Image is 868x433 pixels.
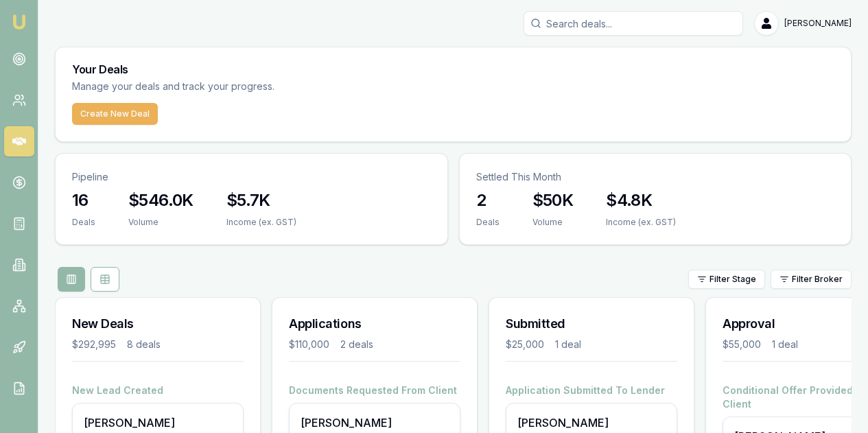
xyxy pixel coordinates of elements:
h4: New Lead Created [72,384,244,397]
div: $292,995 [72,338,116,351]
div: 1 deal [772,338,798,351]
h3: $4.8K [606,189,676,211]
p: Settled This Month [476,170,835,184]
h4: Application Submitted To Lender [506,384,677,397]
div: Deals [72,217,95,228]
img: emu-icon-u.png [11,14,27,30]
span: Filter Broker [792,274,843,285]
h3: 16 [72,189,95,211]
h3: Your Deals [72,64,834,75]
button: Create New Deal [72,103,158,125]
div: Income (ex. GST) [226,217,296,228]
h3: 2 [476,189,500,211]
div: 8 deals [127,338,161,351]
div: Income (ex. GST) [606,217,676,228]
h3: $50K [532,189,574,211]
h3: $546.0K [128,189,193,211]
h4: Documents Requested From Client [289,384,460,397]
h3: $5.7K [226,189,296,211]
p: Pipeline [72,170,431,184]
p: Manage your deals and track your progress. [72,79,423,95]
div: [PERSON_NAME] [84,414,232,431]
div: 1 deal [555,338,581,351]
span: Filter Stage [709,274,756,285]
h3: Submitted [506,314,677,333]
div: $55,000 [723,338,761,351]
div: Volume [532,217,574,228]
div: [PERSON_NAME] [517,414,666,431]
div: Deals [476,217,500,228]
div: $25,000 [506,338,544,351]
h3: New Deals [72,314,244,333]
button: Filter Stage [688,270,765,289]
span: [PERSON_NAME] [784,18,852,29]
div: $110,000 [289,338,329,351]
div: 2 deals [340,338,373,351]
div: Volume [128,217,193,228]
input: Search deals [524,11,743,36]
h3: Applications [289,314,460,333]
div: [PERSON_NAME] [301,414,449,431]
button: Filter Broker [771,270,852,289]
